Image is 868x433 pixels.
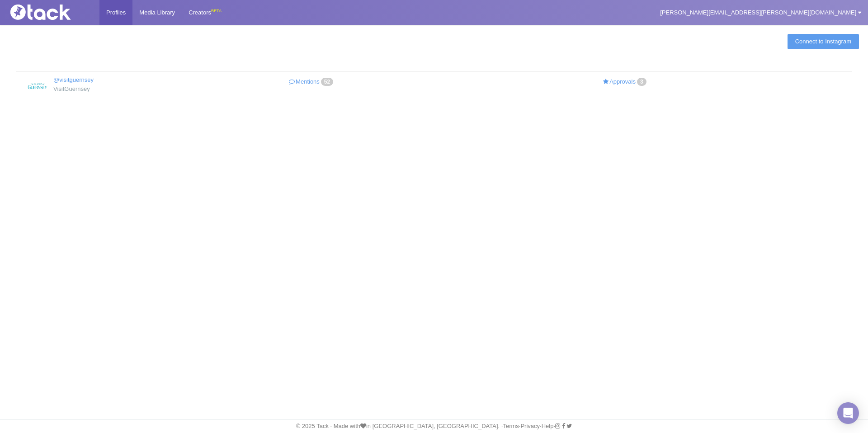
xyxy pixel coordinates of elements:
div: © 2025 Tack · Made with in [GEOGRAPHIC_DATA], [GEOGRAPHIC_DATA]. · · · · [2,422,866,430]
a: @visitguernsey [53,76,94,83]
div: Open Intercom Messenger [837,402,859,424]
a: Privacy [520,423,540,429]
div: VisitGuernsey [26,85,220,94]
img: VisitGuernsey [26,75,49,98]
div: BETA [211,6,222,16]
a: Connect to Instagram [788,34,859,49]
span: 3 [637,78,646,86]
a: Mentions52 [234,75,391,89]
img: Tack [7,5,97,20]
span: 52 [321,78,333,86]
a: Terms [503,423,519,429]
th: : activate to sort column descending [16,59,852,72]
a: Approvals3 [547,75,704,89]
a: Help [542,423,554,429]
